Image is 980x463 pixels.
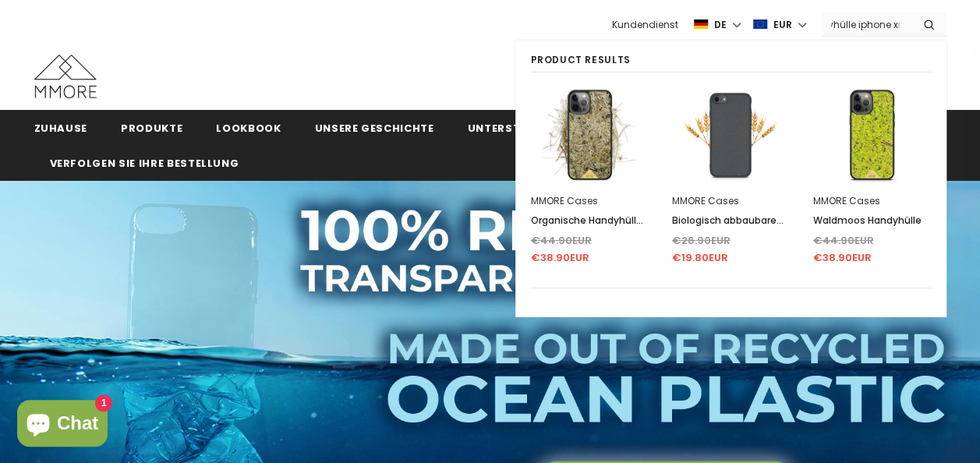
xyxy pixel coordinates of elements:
a: Unterstützung [468,110,568,145]
img: i-lang-2.png [694,18,708,31]
span: €19.80EUR [672,250,728,265]
a: See all results (54) [531,300,931,323]
img: Black Biodegradable Phone Case for iPhone 6 [684,88,777,182]
span: Verfolgen Sie Ihre Bestellung [50,156,239,171]
span: Zuhause [34,121,88,136]
inbox-online-store-chat: Onlineshop-Chat von Shopify [12,400,112,451]
div: Product Results [531,52,931,72]
span: €44.90EUR [531,233,592,248]
a: Unsere Geschichte [314,110,433,145]
span: Unsere Geschichte [314,121,433,136]
a: Biologisch abbaubare Handyhülle - Schwarz [672,212,790,229]
span: €38.90EUR [813,250,872,265]
a: Account erstellen [865,82,946,95]
a: Organische Handyhülle - [GEOGRAPHIC_DATA] [531,212,649,229]
img: MMORE Cases [34,55,97,98]
span: €44.90EUR [813,233,874,248]
a: Waldmoos Handyhülle [813,212,931,229]
span: €26.90EUR [672,233,731,248]
img: Organische Handyhülle - Alpenheu [543,88,636,182]
a: Zuhause [34,110,88,145]
img: Organic Forest Moss iPhone 12 Pro Max Phone Case [825,88,918,182]
span: Unterstützung [468,121,568,136]
span: Lookbook [216,121,281,136]
span: €38.90EUR [531,250,589,265]
span: Kundendienst [612,18,678,31]
span: Produkte [121,121,182,136]
div: MMORE Cases [672,193,790,209]
span: EUR [773,17,792,33]
a: Verfolgen Sie Ihre Bestellung [50,145,239,180]
input: Search Site [822,13,911,36]
span: de [714,17,727,33]
a: Produkte [121,110,182,145]
a: Lookbook [216,110,281,145]
div: MMORE Cases [531,193,649,209]
div: MMORE Cases [813,193,931,209]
